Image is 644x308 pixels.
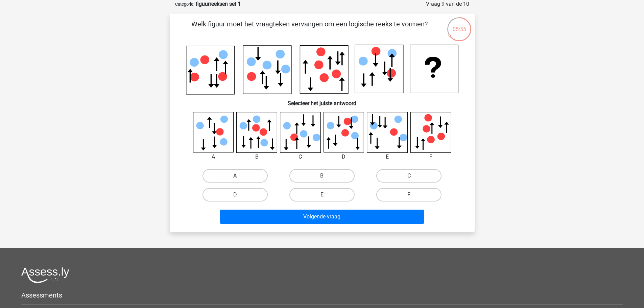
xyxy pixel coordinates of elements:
[376,188,442,202] label: F
[202,188,268,202] label: D
[447,17,472,33] div: 05:55
[181,19,438,39] p: Welk figuur moet het vraagteken vervangen om een logische reeks te vormen?
[175,2,194,7] small: Categorie:
[181,95,464,106] h6: Selecteer het juiste antwoord
[202,169,268,183] label: A
[362,153,413,161] div: E
[289,188,355,202] label: E
[21,291,623,299] h5: Assessments
[220,210,424,224] button: Volgende vraag
[376,169,442,183] label: C
[318,153,369,161] div: D
[196,1,241,7] strong: figuurreeksen set 1
[231,153,282,161] div: B
[21,267,69,283] img: Assessly logo
[188,153,239,161] div: A
[275,153,326,161] div: C
[405,153,456,161] div: F
[289,169,355,183] label: B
